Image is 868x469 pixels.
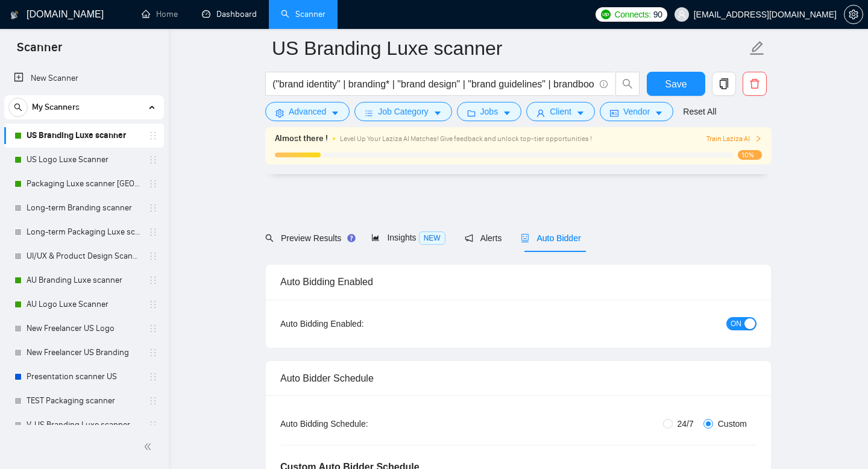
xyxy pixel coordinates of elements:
[371,233,380,242] span: area-chart
[346,233,357,244] div: Tooltip anchor
[27,341,141,365] a: New Freelancer US Branding
[148,155,158,165] span: holder
[8,98,28,117] button: search
[10,5,19,25] img: logo
[289,105,326,118] span: Advanced
[27,172,141,196] a: Packaging Luxe scanner [GEOGRAPHIC_DATA]
[600,102,673,121] button: idcardVendorcaret-down
[148,227,158,237] span: holder
[731,317,741,330] span: ON
[678,10,686,19] span: user
[465,233,502,243] span: Alerts
[27,316,141,341] a: New Freelancer US Logo
[371,233,445,242] span: Insights
[272,33,747,63] input: Scanner name...
[665,77,687,92] span: Save
[712,78,735,89] span: copy
[738,150,762,160] span: 10%
[465,234,473,242] span: notification
[202,9,257,19] a: dashboardDashboard
[827,428,856,457] iframe: Intercom live chat
[275,132,328,145] span: Almost there !
[9,103,27,112] span: search
[142,9,178,19] a: homeHome
[148,179,158,189] span: holder
[844,5,863,24] button: setting
[550,105,571,118] span: Client
[280,417,439,430] div: Auto Bidding Schedule:
[27,244,141,268] a: UI/UX & Product Design Scanner
[7,39,72,64] span: Scanner
[14,66,154,90] a: New Scanner
[844,10,863,19] span: setting
[601,10,611,19] img: upwork-logo.png
[27,196,141,220] a: Long-term Branding scanner
[712,72,736,96] button: copy
[615,72,640,96] button: search
[749,40,765,56] span: edit
[148,131,158,140] span: holder
[148,300,158,309] span: holder
[281,9,325,19] a: searchScanner
[27,389,141,413] a: TEST Packaging scanner
[457,102,522,121] button: folderJobscaret-down
[647,72,705,96] button: Save
[365,109,373,118] span: bars
[844,10,863,19] a: setting
[27,292,141,316] a: AU Logo Luxe Scanner
[280,317,439,330] div: Auto Bidding Enabled:
[27,148,141,172] a: US Logo Luxe Scanner
[655,109,663,118] span: caret-down
[576,109,585,118] span: caret-down
[148,348,158,357] span: holder
[706,133,762,145] button: Train Laziza AI
[27,220,141,244] a: Long-term Packaging Luxe scanner
[280,265,756,299] div: Auto Bidding Enabled
[743,72,767,96] button: delete
[148,324,158,333] span: holder
[354,102,451,121] button: barsJob Categorycaret-down
[275,109,284,118] span: setting
[653,8,662,21] span: 90
[378,105,428,118] span: Job Category
[27,413,141,437] a: V. US Branding Luxe scanner
[4,66,164,90] li: New Scanner
[265,102,350,121] button: settingAdvancedcaret-down
[600,80,608,88] span: info-circle
[683,105,716,118] a: Reset All
[480,105,498,118] span: Jobs
[536,109,545,118] span: user
[148,420,158,430] span: holder
[616,78,639,89] span: search
[27,268,141,292] a: AU Branding Luxe scanner
[143,441,156,453] span: double-left
[148,396,158,406] span: holder
[743,78,766,89] span: delete
[526,102,595,121] button: userClientcaret-down
[148,203,158,213] span: holder
[755,135,762,142] span: right
[419,231,445,245] span: NEW
[148,275,158,285] span: holder
[433,109,442,118] span: caret-down
[272,77,594,92] input: Search Freelance Jobs...
[623,105,650,118] span: Vendor
[280,361,756,395] div: Auto Bidder Schedule
[265,233,352,243] span: Preview Results
[340,134,592,143] span: Level Up Your Laziza AI Matches! Give feedback and unlock top-tier opportunities !
[4,95,164,437] li: My Scanners
[521,234,529,242] span: robot
[32,95,80,119] span: My Scanners
[27,124,141,148] a: US Branding Luxe scanner
[610,109,618,118] span: idcard
[148,372,158,382] span: holder
[148,251,158,261] span: holder
[27,365,141,389] a: Presentation scanner US
[614,8,650,21] span: Connects:
[521,233,580,243] span: Auto Bidder
[673,417,699,430] span: 24/7
[467,109,476,118] span: folder
[713,417,752,430] span: Custom
[331,109,339,118] span: caret-down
